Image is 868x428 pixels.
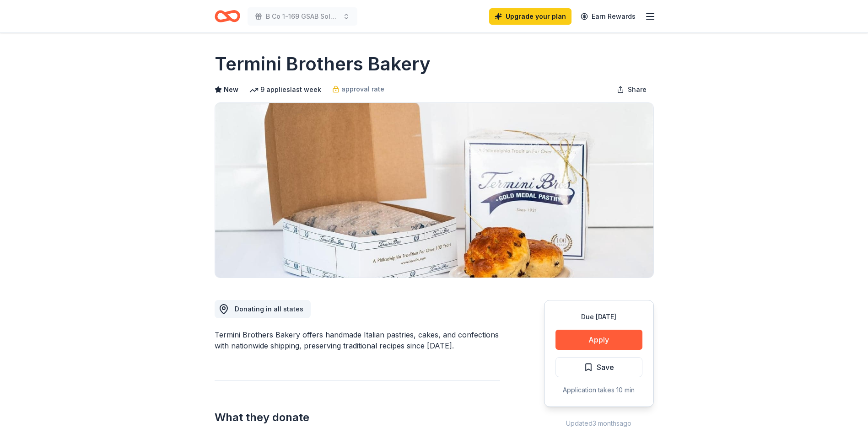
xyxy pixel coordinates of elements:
[555,311,642,322] div: Due [DATE]
[215,410,500,425] h2: What they donate
[215,51,431,77] h1: Termini Brothers Bakery
[575,8,641,25] a: Earn Rewards
[341,84,384,95] span: approval rate
[249,84,321,95] div: 9 applies last week
[332,84,384,95] a: approval rate
[248,7,357,26] button: B Co 1-169 GSAB Soldier and Family Readiness [DATE]
[215,5,240,27] a: Home
[597,361,614,373] span: Save
[628,84,647,95] span: Share
[215,329,500,351] div: Termini Brothers Bakery offers handmade Italian pastries, cakes, and confections with nationwide ...
[224,84,238,95] span: New
[555,357,642,377] button: Save
[266,11,339,22] span: B Co 1-169 GSAB Soldier and Family Readiness [DATE]
[609,80,654,99] button: Share
[215,103,653,278] img: Image for Termini Brothers Bakery
[555,385,642,396] div: Application takes 10 min
[235,305,303,313] span: Donating in all states
[489,8,571,25] a: Upgrade your plan
[555,330,642,350] button: Apply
